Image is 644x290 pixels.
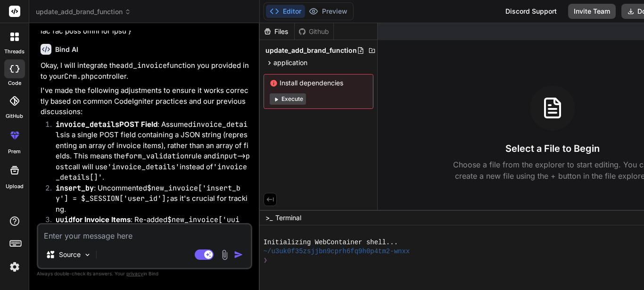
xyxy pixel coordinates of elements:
[56,162,247,182] code: 'invoice_details[]'
[56,151,250,172] code: input->post
[270,78,367,88] span: Install dependencies
[55,45,78,54] h6: Bind AI
[107,162,180,172] code: 'invoice_details'
[273,58,307,67] span: application
[125,151,189,161] code: form_validation
[265,213,272,223] span: >_
[37,269,252,278] p: Always double-check its answers. Your in Bind
[48,215,250,247] li: : Re-added for each invoice item, which is good practice for unique identifiers.
[64,72,94,81] code: Crm.php
[56,183,240,204] code: $new_invoice['insert_by'] = $_SESSION['user_id'];
[56,120,248,140] code: invoice_details
[275,213,301,223] span: Terminal
[126,271,143,276] span: privacy
[568,4,616,19] button: Invite Team
[234,250,243,259] img: icon
[41,85,250,117] p: I've made the following adjustments to ensure it works correctly based on common CodeIgniter prac...
[260,27,294,36] div: Files
[266,5,305,18] button: Editor
[8,148,21,156] label: prem
[36,7,131,17] span: update_add_brand_function
[56,183,94,193] code: insert_by
[270,93,306,105] button: Execute
[120,61,167,70] code: add_invoice
[219,249,230,260] img: attachment
[500,4,562,19] div: Discord Support
[505,142,600,155] h3: Select a File to Begin
[295,27,333,36] div: Github
[264,247,410,256] span: ~/u3uk0f35zsjjbn9cprh6fq9h0p4tm2-wnxx
[265,46,357,55] span: update_add_brand_function
[264,238,398,247] span: Initializing WebContainer shell...
[48,183,250,215] li: : Uncommented as it's crucial for tracking.
[56,120,157,129] strong: POST Field
[264,256,268,265] span: ❯
[6,182,24,191] label: Upload
[7,259,23,275] img: settings
[6,112,23,120] label: GitHub
[305,5,351,18] button: Preview
[83,251,91,259] img: Pick Models
[4,48,25,56] label: threads
[59,250,81,259] p: Source
[41,60,250,82] p: Okay, I will integrate the function you provided into your controller.
[56,215,73,224] code: uuid
[56,120,119,129] code: invoice_details
[48,119,250,183] li: : Assumed is a single POST field containing a JSON string (representing an array of invoice items...
[56,215,131,224] strong: for Invoice Items
[8,79,21,87] label: code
